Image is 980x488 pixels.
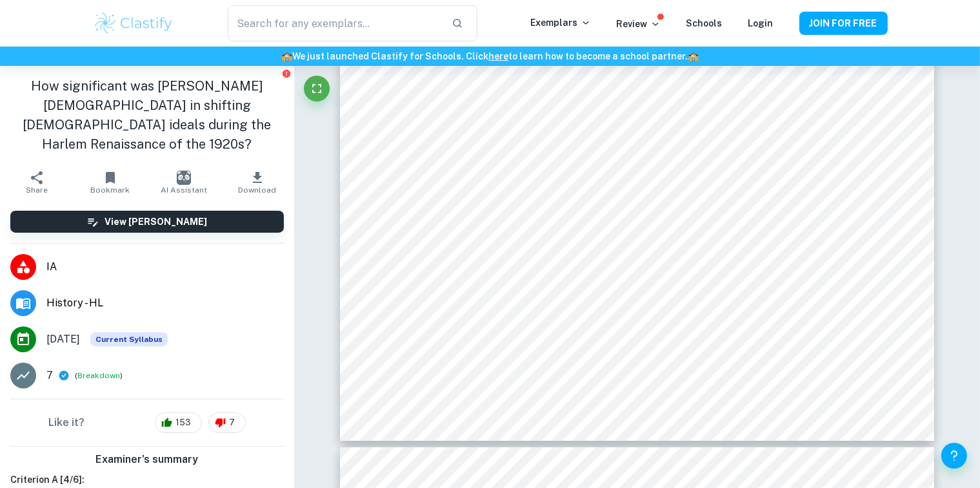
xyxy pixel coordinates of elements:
span: History - HL [46,295,284,311]
span: Bookmark [90,186,130,195]
span: 🏫 [281,51,292,61]
div: This exemplar is based on the current syllabus. Feel free to refer to it for inspiration/ideas wh... [90,332,168,346]
button: Fullscreen [304,76,330,101]
input: Search for any exemplars... [228,5,441,41]
img: Clastify logo [93,10,175,36]
span: Share [26,186,48,195]
span: Current Syllabus [90,332,168,346]
button: Download [221,164,294,200]
span: 7 [222,416,242,429]
button: Breakdown [77,370,120,381]
h6: Examiner's summary [5,452,289,467]
button: JOIN FOR FREE [799,12,888,35]
button: Report issue [282,69,292,78]
h6: View [PERSON_NAME] [105,215,207,229]
span: 🏫 [688,51,699,61]
div: 7 [208,412,246,433]
p: 7 [46,368,53,383]
h1: How significant was [PERSON_NAME][DEMOGRAPHIC_DATA] in shifting [DEMOGRAPHIC_DATA] ideals during ... [10,76,284,154]
button: Help and Feedback [941,443,967,469]
a: here [488,51,508,61]
h6: Like it? [48,415,85,430]
p: Exemplars [531,16,591,30]
button: View [PERSON_NAME] [10,211,284,233]
span: ( ) [75,370,123,382]
span: AI Assistant [161,186,207,195]
a: Schools [686,18,723,28]
span: IA [46,259,284,275]
button: AI Assistant [147,164,221,200]
span: [DATE] [46,332,80,347]
button: Bookmark [74,164,147,200]
h6: We just launched Clastify for Schools. Click to learn how to become a school partner. [3,49,977,63]
img: AI Assistant [177,171,191,185]
div: 153 [155,412,202,433]
a: Login [748,18,774,28]
span: 153 [168,416,198,429]
p: Review [617,17,661,31]
span: Download [238,186,276,195]
h6: Criterion A [ 4 / 6 ]: [10,472,284,487]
